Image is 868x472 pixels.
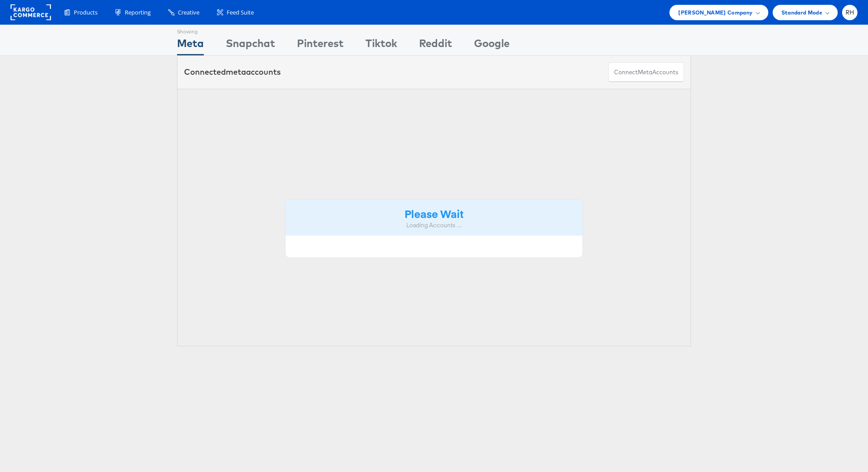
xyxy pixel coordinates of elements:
div: Reddit [419,36,452,55]
span: Standard Mode [781,8,822,17]
div: Google [474,36,510,55]
span: Feed Suite [227,8,254,17]
div: Meta [177,36,204,55]
span: Creative [178,8,199,17]
span: RH [846,10,854,15]
div: Loading Accounts .... [292,221,576,229]
span: Products [74,8,98,17]
span: meta [638,68,652,76]
div: Showing [177,25,204,36]
div: Snapchat [226,36,275,55]
button: ConnectmetaAccounts [608,62,684,82]
strong: Please Wait [405,206,463,221]
div: Connected accounts [184,66,281,78]
div: Tiktok [365,36,397,55]
div: Pinterest [297,36,344,55]
span: [PERSON_NAME] Company [678,8,752,17]
span: Reporting [125,8,151,17]
span: meta [226,67,246,77]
